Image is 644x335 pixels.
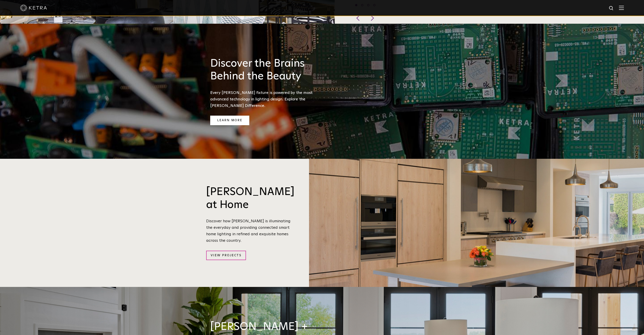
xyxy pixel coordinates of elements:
img: search icon [609,6,614,11]
a: Learn More [210,116,249,125]
span: Every [PERSON_NAME] fixture is powered by the most advanced technology in lighting design. Explor... [210,91,313,108]
a: View Projects [206,251,246,260]
h3: Discover the Brains Behind the Beauty [210,57,326,83]
h3: [PERSON_NAME] at Home [206,186,292,211]
span: Discover how [PERSON_NAME] is illuminating the everyday and providing connected smart home lighti... [206,219,290,242]
img: Hamburger%20Nav.svg [619,6,624,10]
img: ketra-logo-2019-white [20,4,47,11]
